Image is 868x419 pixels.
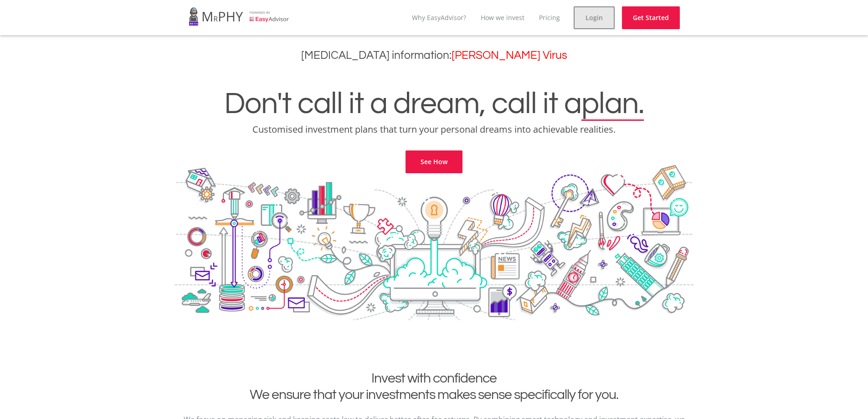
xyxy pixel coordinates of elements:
h3: [MEDICAL_DATA] information: [7,49,861,62]
h1: Don't call it a dream, call it a [7,88,861,119]
span: plan. [581,88,644,119]
a: See How [406,150,462,173]
a: How we invest [481,13,524,22]
p: Customised investment plans that turn your personal dreams into achievable realities. [7,123,861,136]
a: [PERSON_NAME] Virus [452,50,567,61]
a: Get Started [622,6,680,29]
h2: Invest with confidence We ensure that your investments makes sense specifically for you. [181,370,687,403]
a: Why EasyAdvisor? [412,13,466,22]
a: Pricing [539,13,560,22]
a: Login [574,6,615,29]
